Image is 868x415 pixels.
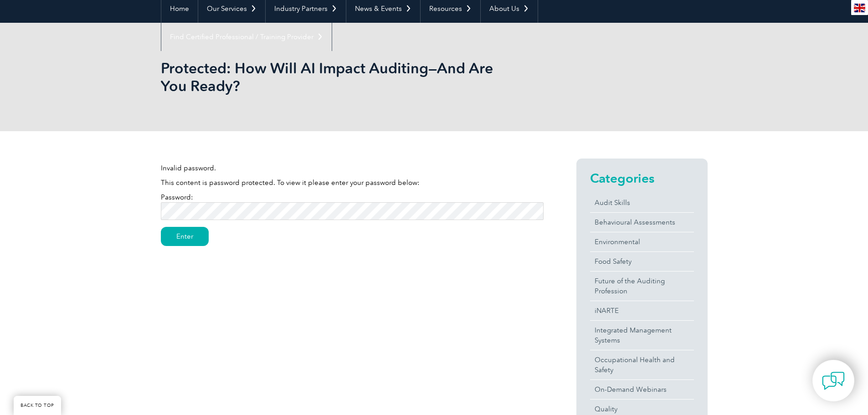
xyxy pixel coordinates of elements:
a: Find Certified Professional / Training Provider [161,23,332,51]
a: Integrated Management Systems [590,321,694,350]
a: Audit Skills [590,193,694,212]
p: Invalid password. [161,163,544,173]
label: Password: [161,193,544,215]
a: Future of the Auditing Profession [590,272,694,301]
a: Environmental [590,232,694,251]
h2: Categories [590,171,694,185]
a: BACK TO TOP [14,396,61,415]
p: This content is password protected. To view it please enter your password below: [161,178,544,188]
a: Food Safety [590,252,694,271]
h1: Protected: How Will AI Impact Auditing—And Are You Ready? [161,59,511,95]
input: Enter [161,227,209,246]
a: On-Demand Webinars [590,380,694,399]
img: en [854,4,865,12]
img: contact-chat.png [822,369,845,392]
a: iNARTE [590,301,694,320]
input: Password: [161,202,544,220]
a: Behavioural Assessments [590,213,694,232]
a: Occupational Health and Safety [590,350,694,379]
